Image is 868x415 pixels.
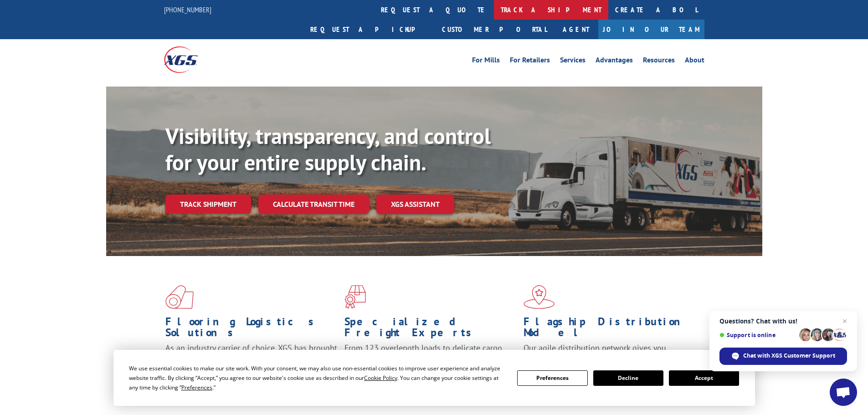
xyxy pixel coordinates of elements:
a: Advantages [596,56,633,67]
a: Track shipment [165,195,251,214]
a: Agent [554,20,598,39]
a: Calculate transit time [258,195,369,214]
img: xgs-icon-total-supply-chain-intelligence-red [165,285,194,309]
span: Chat with XGS Customer Support [743,352,835,360]
a: Customer Portal [435,20,554,39]
h1: Flooring Logistics Solutions [165,316,338,343]
a: For Mills [472,56,500,67]
a: Services [560,56,586,67]
a: [PHONE_NUMBER] [164,5,211,14]
a: Open chat [830,379,857,406]
button: Accept [669,370,739,386]
img: xgs-icon-focused-on-flooring-red [344,285,366,309]
div: Cookie Consent Prompt [113,350,755,406]
div: We use essential cookies to make our site work. With your consent, we may also use non-essential ... [129,364,506,392]
h1: Flagship Distribution Model [524,316,696,343]
a: Resources [643,56,675,67]
a: For Retailers [510,56,550,67]
a: Request a pickup [303,20,435,39]
button: Preferences [517,370,587,386]
h1: Specialized Freight Experts [344,316,517,343]
span: Chat with XGS Customer Support [719,348,847,365]
span: Support is online [719,332,796,338]
button: Decline [593,370,663,386]
img: xgs-icon-flagship-distribution-model-red [524,285,555,309]
a: Join Our Team [598,20,704,39]
p: From 123 overlength loads to delicate cargo, our experienced staff knows the best way to move you... [344,343,517,383]
span: Preferences [181,384,212,391]
span: Questions? Chat with us! [719,318,847,325]
b: Visibility, transparency, and control for your entire supply chain. [165,122,491,176]
a: About [685,56,704,67]
span: As an industry carrier of choice, XGS has brought innovation and dedication to flooring logistics... [165,343,337,375]
span: Cookie Policy [364,374,397,382]
span: Our agile distribution network gives you nationwide inventory management on demand. [524,343,691,364]
a: XGS ASSISTANT [376,195,454,214]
